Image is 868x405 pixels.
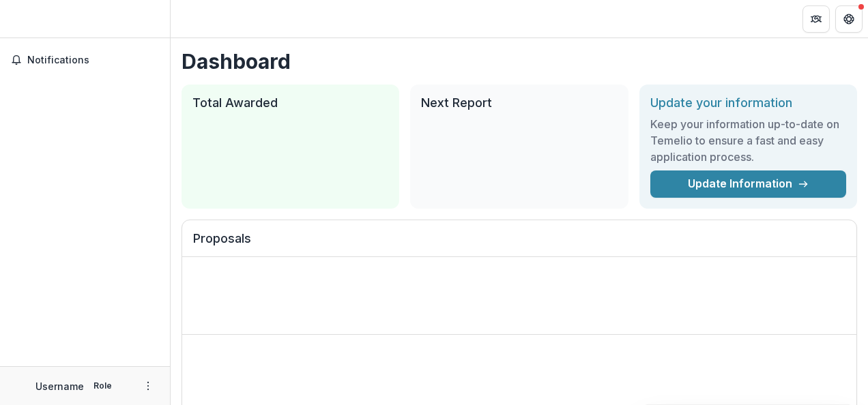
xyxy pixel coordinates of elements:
[193,231,845,257] h2: Proposals
[650,116,846,165] h3: Keep your information up-to-date on Temelio to ensure a fast and easy application process.
[35,379,84,393] p: Username
[192,95,388,110] h2: Total Awarded
[182,49,857,74] h1: Dashboard
[421,95,617,110] h2: Next Report
[835,5,863,33] button: Get Help
[89,380,116,392] p: Role
[650,170,846,198] a: Update Information
[140,378,156,394] button: More
[27,55,159,66] span: Notifications
[5,49,164,71] button: Notifications
[802,5,830,33] button: Partners
[650,95,846,110] h2: Update your information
